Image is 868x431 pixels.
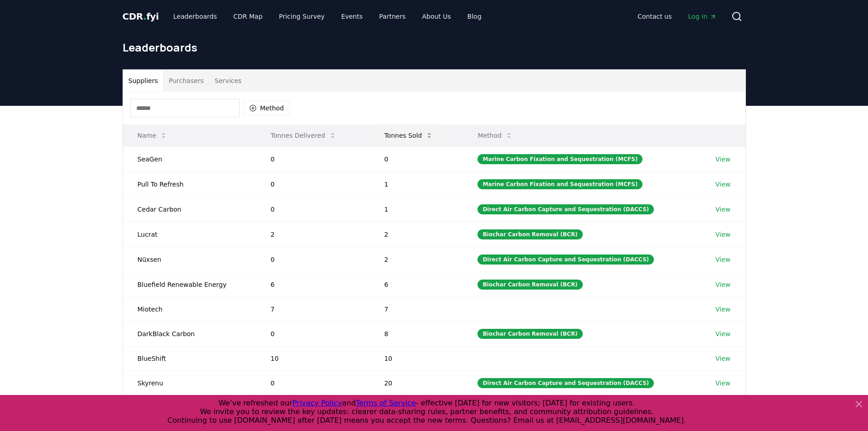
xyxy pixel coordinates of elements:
a: View [715,354,730,363]
button: Name [130,126,175,145]
button: Method [243,101,290,115]
button: Method [470,126,520,145]
a: View [715,180,730,189]
h1: Leaderboards [123,40,746,55]
span: . [143,11,146,22]
td: 2 [256,222,370,247]
a: Log in [681,8,724,25]
div: Direct Air Carbon Capture and Sequestration (DACCS) [478,254,654,265]
td: 6 [256,272,370,297]
a: View [715,205,730,214]
a: View [715,305,730,314]
td: Cedar Carbon [123,197,256,222]
td: 8 [370,321,463,346]
a: View [715,230,730,239]
td: 20 [370,370,463,395]
td: Skyrenu [123,370,256,395]
td: 7 [370,297,463,321]
a: View [715,255,730,264]
td: Bluefield Renewable Energy [123,272,256,297]
span: CDR fyi [123,11,159,22]
td: 0 [256,171,370,197]
a: CDR Map [226,8,270,25]
td: 0 [370,146,463,171]
td: DarkBlack Carbon [123,321,256,346]
button: Suppliers [123,70,164,92]
div: Biochar Carbon Removal (BCR) [478,229,582,239]
td: 0 [256,197,370,222]
div: Marine Carbon Fixation and Sequestration (MCFS) [478,179,642,189]
td: 0 [256,321,370,346]
a: View [715,155,730,164]
td: Pull To Refresh [123,171,256,197]
a: View [715,379,730,388]
div: Direct Air Carbon Capture and Sequestration (DACCS) [478,204,654,214]
td: 2 [370,222,463,247]
td: Nūxsen [123,247,256,272]
a: About Us [415,8,458,25]
td: 1 [370,197,463,222]
button: Services [209,70,247,92]
a: Blog [460,8,489,25]
a: Pricing Survey [272,8,332,25]
td: 7 [256,297,370,321]
td: 0 [256,247,370,272]
td: 1 [370,171,463,197]
a: Partners [372,8,413,25]
button: Tonnes Sold [377,126,440,145]
td: 6 [370,272,463,297]
td: Miotech [123,297,256,321]
button: Tonnes Delivered [263,126,344,145]
div: Biochar Carbon Removal (BCR) [478,329,582,339]
td: 0 [256,370,370,395]
td: 10 [256,346,370,370]
div: Direct Air Carbon Capture and Sequestration (DACCS) [478,378,654,388]
td: Lucrat [123,222,256,247]
span: Log in [688,12,716,21]
td: 2 [370,247,463,272]
td: BlueShift [123,346,256,370]
td: SeaGen [123,146,256,171]
button: Purchasers [163,70,209,92]
td: 0 [256,146,370,171]
a: View [715,329,730,338]
a: Events [334,8,370,25]
a: View [715,280,730,289]
div: Biochar Carbon Removal (BCR) [478,280,582,290]
a: CDR.fyi [123,10,159,23]
div: Marine Carbon Fixation and Sequestration (MCFS) [478,154,642,164]
nav: Main [166,8,488,25]
a: Leaderboards [166,8,224,25]
a: Contact us [630,8,679,25]
nav: Main [630,8,724,25]
td: 10 [370,346,463,370]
